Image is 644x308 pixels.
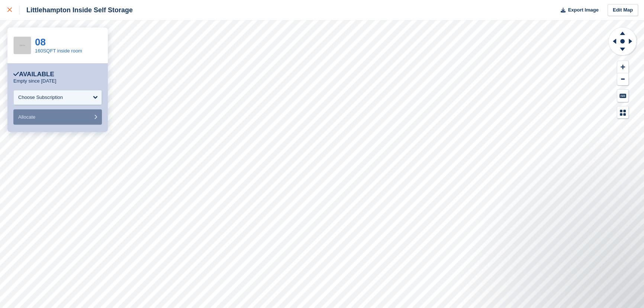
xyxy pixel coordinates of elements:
a: 160SQFT inside room [35,48,82,54]
a: 08 [35,36,46,48]
span: Export Image [568,6,598,14]
button: Zoom Out [617,73,628,86]
div: Available [13,71,54,78]
p: Empty since [DATE] [13,78,56,84]
span: Allocate [18,114,35,120]
button: Keyboard Shortcuts [617,90,628,102]
button: Map Legend [617,106,628,119]
button: Export Image [556,4,599,16]
a: Edit Map [608,4,638,16]
button: Zoom In [617,61,628,73]
div: Choose Subscription [18,94,63,101]
img: 256x256-placeholder-a091544baa16b46aadf0b611073c37e8ed6a367829ab441c3b0103e7cf8a5b1b.png [14,37,31,54]
button: Allocate [13,109,102,125]
div: Littlehampton Inside Self Storage [20,6,133,15]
